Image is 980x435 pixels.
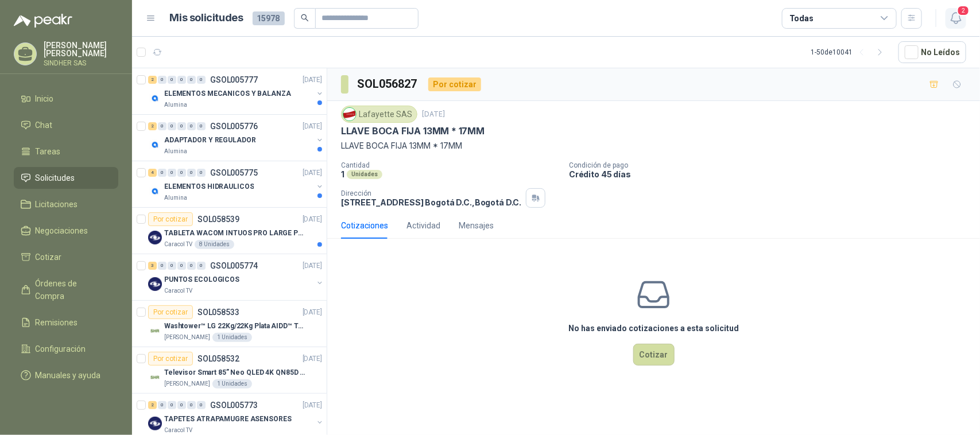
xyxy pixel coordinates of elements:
p: Caracol TV [164,286,192,296]
p: [DATE] [303,121,322,132]
p: LLAVE BOCA FIJA 13MM * 17MM [341,125,485,137]
a: Remisiones [14,312,118,333]
p: [PERSON_NAME] [164,379,210,389]
p: Crédito 45 días [569,169,975,179]
p: Alumina [164,193,187,203]
div: 0 [197,122,206,130]
p: [DATE] [422,109,445,120]
div: 0 [197,169,206,177]
a: Licitaciones [14,193,118,215]
div: Actividad [406,219,440,232]
p: [STREET_ADDRESS] Bogotá D.C. , Bogotá D.C. [341,197,521,207]
div: Por cotizar [148,305,193,319]
a: Solicitudes [14,167,118,189]
a: 2 0 0 0 0 0 GSOL005776[DATE] Company LogoADAPTADOR Y REGULADORAlumina [148,119,324,156]
div: 2 [148,122,157,130]
div: 1 Unidades [212,333,252,342]
p: Washtower™ LG 22Kg/22Kg Plata AIDD™ ThinQ™ Steam™ WK22VS6P [164,321,307,332]
div: 3 [148,262,157,270]
div: 0 [177,262,186,270]
div: 0 [187,76,196,84]
span: Inicio [36,92,54,105]
span: 15978 [253,11,285,25]
p: TAPETES ATRAPAMUGRE ASENSORES [164,414,292,425]
span: Chat [36,119,53,131]
p: Caracol TV [164,426,192,435]
div: Por cotizar [148,212,193,226]
div: 0 [177,122,186,130]
h3: No has enviado cotizaciones a esta solicitud [568,322,739,335]
img: Company Logo [148,184,162,198]
p: GSOL005776 [210,122,258,130]
p: [DATE] [303,75,322,86]
p: SOL058532 [197,355,239,363]
a: Por cotizarSOL058533[DATE] Company LogoWashtower™ LG 22Kg/22Kg Plata AIDD™ ThinQ™ Steam™ WK22VS6P... [132,301,327,347]
p: GSOL005774 [210,262,258,270]
div: 0 [187,122,196,130]
img: Company Logo [148,324,162,337]
p: Alumina [164,147,187,156]
p: GSOL005775 [210,169,258,177]
a: Inicio [14,88,118,110]
div: 0 [168,169,176,177]
span: Solicitudes [36,172,75,184]
div: 0 [158,169,166,177]
span: Configuración [36,343,86,355]
div: Todas [789,12,814,25]
p: [DATE] [303,214,322,225]
div: 0 [158,122,166,130]
img: Company Logo [148,231,162,244]
p: 1 [341,169,344,179]
div: 0 [177,76,186,84]
div: 0 [158,76,166,84]
p: ELEMENTOS MECANICOS Y BALANZA [164,88,291,99]
a: 2 0 0 0 0 0 GSOL005773[DATE] Company LogoTAPETES ATRAPAMUGRE ASENSORESCaracol TV [148,398,324,435]
p: LLAVE BOCA FIJA 13MM * 17MM [341,139,966,152]
div: 0 [177,169,186,177]
button: No Leídos [898,41,966,63]
div: 0 [168,122,176,130]
p: Dirección [341,189,521,197]
span: Tareas [36,145,61,158]
img: Company Logo [148,417,162,430]
button: 2 [946,8,966,29]
p: [PERSON_NAME] [PERSON_NAME] [44,41,118,57]
div: Lafayette SAS [341,106,417,123]
div: Por cotizar [428,77,481,91]
div: 8 Unidades [195,240,234,249]
div: Unidades [347,170,382,179]
img: Company Logo [343,108,356,121]
p: Condición de pago [569,161,975,169]
p: GSOL005777 [210,76,258,84]
a: Negociaciones [14,220,118,242]
p: ADAPTADOR Y REGULADOR [164,135,255,146]
a: Tareas [14,141,118,162]
p: Alumina [164,100,187,110]
div: Mensajes [459,219,494,232]
img: Company Logo [148,370,162,384]
img: Company Logo [148,277,162,291]
div: Cotizaciones [341,219,388,232]
div: 0 [158,401,166,409]
div: 1 - 50 de 10041 [811,43,889,61]
span: Órdenes de Compra [36,277,107,302]
div: 0 [168,401,176,409]
p: [DATE] [303,354,322,364]
p: SINDHER SAS [44,60,118,67]
span: Licitaciones [36,198,78,211]
p: [PERSON_NAME] [164,333,210,342]
div: 0 [168,76,176,84]
a: Cotizar [14,246,118,268]
p: [DATE] [303,307,322,318]
p: [DATE] [303,168,322,178]
a: Por cotizarSOL058539[DATE] Company LogoTABLETA WACOM INTUOS PRO LARGE PTK870K0ACaracol TV8 Unidades [132,208,327,254]
div: 0 [187,262,196,270]
img: Company Logo [148,138,162,152]
div: 0 [158,262,166,270]
div: 0 [187,401,196,409]
a: Por cotizarSOL058532[DATE] Company LogoTelevisor Smart 85” Neo QLED 4K QN85D (QN85QN85DBKXZL)[PER... [132,347,327,394]
img: Logo peakr [14,14,72,28]
p: [DATE] [303,400,322,411]
a: Configuración [14,338,118,360]
div: 0 [187,169,196,177]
